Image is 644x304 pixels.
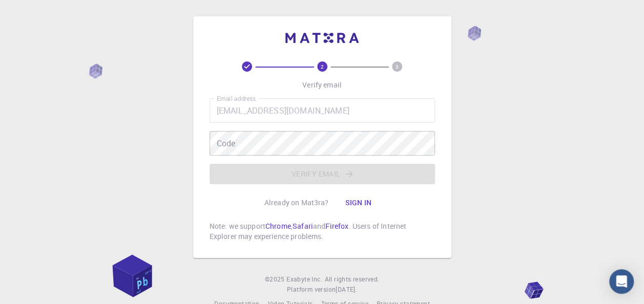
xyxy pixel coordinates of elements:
text: 3 [396,63,399,70]
p: Verify email [302,80,342,90]
span: [DATE] . [336,285,357,293]
label: Email address [217,94,256,103]
a: Safari [293,221,313,231]
button: Sign in [337,192,380,213]
p: Note: we support , and . Users of Internet Explorer may experience problems. [210,221,435,242]
span: All rights reserved. [324,274,379,285]
a: Chrome [265,221,291,231]
a: Exabyte Inc. [286,274,322,285]
a: Firefox [325,221,348,231]
p: Already on Mat3ra? [264,198,329,208]
text: 2 [321,63,324,70]
span: Platform version [287,285,336,295]
div: Open Intercom Messenger [609,269,634,294]
span: Exabyte Inc. [286,275,322,283]
a: [DATE]. [336,285,357,295]
span: © 2025 [265,274,286,285]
